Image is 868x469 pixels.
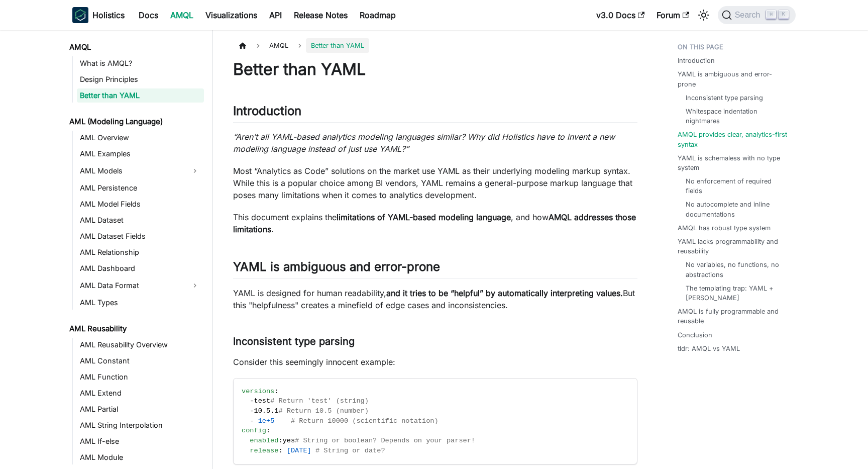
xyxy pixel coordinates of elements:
a: AML If-else [77,434,204,448]
span: - [250,407,254,415]
a: AML Models [77,163,186,179]
a: AML (Modeling Language) [66,115,204,129]
a: v3.0 Docs [590,7,650,23]
span: [DATE] [287,447,311,454]
a: AML Module [77,450,204,464]
span: release [250,447,278,454]
a: AML Examples [77,147,204,161]
kbd: ⌘ [766,10,776,19]
a: Better than YAML [77,88,204,103]
span: # String or boolean? Depends on your parser! [295,437,475,444]
a: YAML is ambiguous and error-prone [678,69,790,88]
span: 1e+5 [258,417,275,425]
span: - [250,397,254,405]
img: Holistics [72,7,88,23]
a: Whitespace indentation nightmares [686,107,786,126]
a: AML Partial [77,402,204,416]
span: test [254,397,271,405]
h3: Inconsistent type parsing [233,335,637,348]
a: Introduction [678,56,715,65]
span: # Return 10000 (scientific notation) [291,417,439,425]
a: Home page [233,38,252,53]
span: : [278,447,282,454]
a: AML Constant [77,354,204,368]
span: - [250,417,254,425]
a: YAML lacks programmability and reusability [678,237,790,256]
a: Release Notes [288,7,354,23]
a: Docs [133,7,164,23]
a: AMQL [164,7,199,23]
span: # String or date? [315,447,385,454]
a: AML Function [77,370,204,384]
button: Search (Command+K) [718,6,796,24]
a: No enforcement of required fields [686,176,786,196]
p: YAML is designed for human readability, But this "helpfulness" creates a minefield of edge cases ... [233,287,637,311]
a: Design Principles [77,72,204,86]
span: 10.5.1 [254,407,279,415]
h2: Introduction [233,104,637,123]
kbd: K [779,10,789,19]
a: Forum [650,7,695,23]
span: : [266,427,270,434]
a: The templating trap: YAML + [PERSON_NAME] [686,284,786,303]
a: AML Model Fields [77,197,204,211]
em: “Aren’t all YAML-based analytics modeling languages similar? Why did Holistics have to invent a n... [233,132,615,154]
a: AML Data Format [77,277,186,294]
a: Inconsistent type parsing [686,93,763,103]
a: HolisticsHolistics [72,7,125,23]
a: AML Dataset Fields [77,229,204,243]
a: No variables, no functions, no abstractions [686,260,786,279]
span: : [274,388,278,395]
a: AML Persistence [77,181,204,195]
strong: limitations of YAML-based modeling language [337,212,511,222]
nav: Breadcrumbs [233,38,637,53]
p: Most “Analytics as Code” solutions on the market use YAML as their underlying modeling markup syn... [233,165,637,201]
a: API [263,7,288,23]
button: Expand sidebar category 'AML Models' [186,163,204,179]
a: What is AMQL? [77,56,204,70]
nav: Docs sidebar [62,30,213,469]
span: Search [732,11,767,20]
span: config [242,427,266,434]
span: # Return 'test' (string) [270,397,369,405]
p: Consider this seemingly innocent example: [233,356,637,368]
a: AML Overview [77,131,204,145]
h2: YAML is ambiguous and error-prone [233,259,637,278]
button: Expand sidebar category 'AML Data Format' [186,277,204,294]
span: yes [283,437,295,444]
a: YAML is schemaless with no type system [678,153,790,172]
a: Visualizations [199,7,263,23]
a: AML Dashboard [77,261,204,275]
a: Roadmap [354,7,402,23]
strong: and it tries to be “helpful” by automatically interpreting values. [386,288,623,298]
a: AMQL is fully programmable and reusable [678,307,790,326]
a: AML Types [77,296,204,310]
a: AML Dataset [77,213,204,227]
a: AML Relationship [77,245,204,259]
a: AML Reusability Overview [77,338,204,352]
span: AMQL [264,38,293,53]
a: AML String Interpolation [77,418,204,432]
button: Switch between dark and light mode (currently light mode) [696,7,712,23]
a: AML Reusability [66,322,204,336]
span: # Return 10.5 (number) [278,407,368,415]
a: tldr: AMQL vs YAML [678,344,740,353]
h1: Better than YAML [233,59,637,79]
b: Holistics [92,9,125,21]
a: AMQL [66,40,204,54]
a: Conclusion [678,330,712,340]
a: AMQL has robust type system [678,223,771,233]
p: This document explains the , and how . [233,211,637,235]
a: AML Extend [77,386,204,400]
span: enabled [250,437,278,444]
span: Better than YAML [306,38,369,53]
a: AMQL provides clear, analytics-first syntax [678,130,790,149]
span: versions [242,388,274,395]
a: No autocomplete and inline documentations [686,200,786,219]
span: : [278,437,282,444]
